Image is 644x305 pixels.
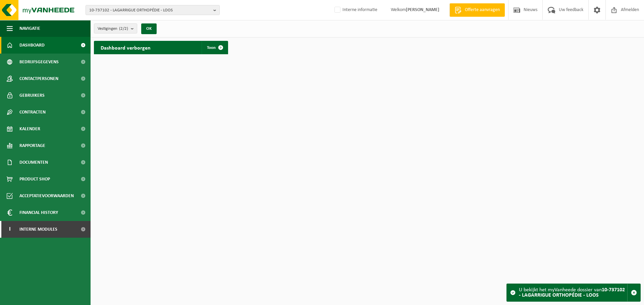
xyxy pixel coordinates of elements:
[19,87,45,104] span: Gebruikers
[19,171,50,187] span: Product Shop
[119,26,128,31] count: (2/2)
[89,5,211,15] span: 10-737102 - LAGARRIGUE ORTHOPÉDIE - LOOS
[333,5,377,15] label: Interne informatie
[207,46,216,50] span: Toon
[463,7,501,13] span: Offerte aanvragen
[202,41,227,54] a: Toon
[19,70,58,87] span: Contactpersonen
[7,221,13,238] span: I
[86,5,220,15] button: 10-737102 - LAGARRIGUE ORTHOPÉDIE - LOOS
[519,287,625,298] strong: 10-737102 - LAGARRIGUE ORTHOPÉDIE - LOOS
[94,41,157,54] h2: Dashboard verborgen
[19,187,74,204] span: Acceptatievoorwaarden
[19,54,59,70] span: Bedrijfsgegevens
[519,284,627,301] div: U bekijkt het myVanheede dossier van
[19,221,57,238] span: Interne modules
[19,204,58,221] span: Financial History
[19,154,48,171] span: Documenten
[19,104,46,121] span: Contracten
[19,37,45,54] span: Dashboard
[19,137,45,154] span: Rapportage
[449,3,505,17] a: Offerte aanvragen
[98,24,128,34] span: Vestigingen
[406,7,439,12] strong: [PERSON_NAME]
[141,23,157,34] button: OK
[94,23,137,33] button: Vestigingen(2/2)
[19,121,40,137] span: Kalender
[19,20,40,37] span: Navigatie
